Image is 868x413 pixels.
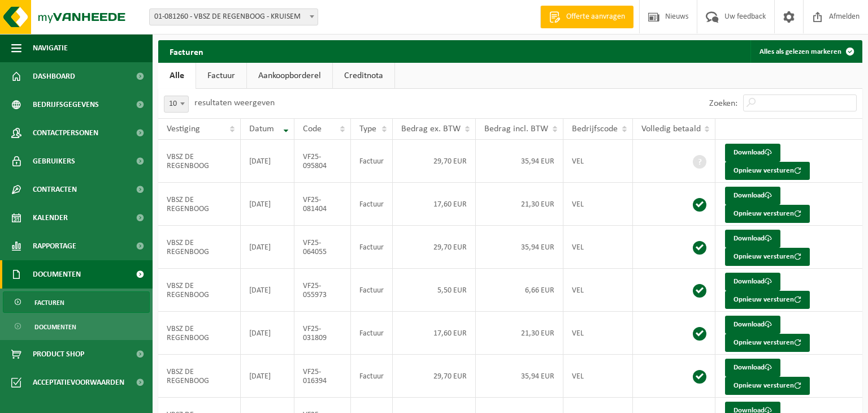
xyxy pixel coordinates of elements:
label: Zoeken: [709,99,737,108]
a: Download [725,144,780,162]
span: Bedrag incl. BTW [484,124,548,134]
span: Kalender [33,204,68,232]
td: VF25-095804 [294,140,351,183]
td: 21,30 EUR [476,183,563,226]
span: 10 [164,96,189,113]
td: VEL [563,140,633,183]
span: 01-081260 - VBSZ DE REGENBOOG - KRUISEM [150,9,318,25]
td: 6,66 EUR [476,269,563,312]
td: [DATE] [241,226,294,269]
td: VF25-016394 [294,355,351,398]
td: [DATE] [241,269,294,312]
td: VBSZ DE REGENBOOG [158,269,241,312]
td: VBSZ DE REGENBOOG [158,226,241,269]
span: Product Shop [33,340,84,368]
span: Code [303,124,322,134]
label: resultaten weergeven [194,98,275,107]
button: Alles als gelezen markeren [750,40,861,63]
td: VBSZ DE REGENBOOG [158,355,241,398]
td: VF25-055973 [294,269,351,312]
td: VEL [563,226,633,269]
td: [DATE] [241,140,294,183]
td: VEL [563,355,633,398]
a: Offerte aanvragen [540,6,633,28]
span: 10 [164,96,188,112]
a: Alle [158,63,196,89]
a: Download [725,230,780,248]
td: VEL [563,269,633,312]
span: Acceptatievoorwaarden [33,368,124,397]
td: [DATE] [241,355,294,398]
td: 35,94 EUR [476,355,563,398]
td: Factuur [351,183,393,226]
td: VEL [563,183,633,226]
td: 29,70 EUR [393,355,476,398]
span: Volledig betaald [641,124,701,134]
td: Factuur [351,312,393,355]
span: Offerte aanvragen [563,11,628,23]
td: VBSZ DE REGENBOOG [158,183,241,226]
button: Opnieuw versturen [725,205,810,223]
button: Opnieuw versturen [725,291,810,309]
td: VF25-064055 [294,226,351,269]
td: [DATE] [241,312,294,355]
td: VBSZ DE REGENBOOG [158,140,241,183]
td: VF25-081404 [294,183,351,226]
span: 01-081260 - VBSZ DE REGENBOOG - KRUISEM [149,8,318,25]
td: 17,60 EUR [393,183,476,226]
a: Aankoopborderel [247,63,332,89]
a: Download [725,273,780,291]
button: Opnieuw versturen [725,334,810,352]
span: Type [359,124,376,134]
td: Factuur [351,226,393,269]
span: Contactpersonen [33,119,98,147]
a: Download [725,359,780,377]
span: Documenten [34,316,76,338]
a: Download [725,316,780,334]
a: Facturen [3,291,150,313]
td: VF25-031809 [294,312,351,355]
span: Documenten [33,260,81,289]
span: Gebruikers [33,147,75,175]
span: Vestiging [167,124,200,134]
span: Bedrijfsgegevens [33,91,99,119]
span: Bedrijfscode [572,124,618,134]
span: Navigatie [33,34,68,62]
span: Datum [249,124,274,134]
button: Opnieuw versturen [725,162,810,180]
a: Download [725,187,780,205]
td: 35,94 EUR [476,140,563,183]
td: 21,30 EUR [476,312,563,355]
span: Facturen [34,292,64,313]
td: 5,50 EUR [393,269,476,312]
td: VEL [563,312,633,355]
td: 29,70 EUR [393,226,476,269]
a: Documenten [3,316,150,337]
td: Factuur [351,140,393,183]
button: Opnieuw versturen [725,377,810,395]
button: Opnieuw versturen [725,248,810,266]
td: 29,70 EUR [393,140,476,183]
td: 17,60 EUR [393,312,476,355]
span: Contracten [33,175,77,204]
span: Rapportage [33,232,76,260]
a: Factuur [196,63,246,89]
a: Creditnota [333,63,394,89]
span: Dashboard [33,62,75,91]
h2: Facturen [158,40,215,62]
td: Factuur [351,269,393,312]
td: Factuur [351,355,393,398]
td: [DATE] [241,183,294,226]
td: 35,94 EUR [476,226,563,269]
td: VBSZ DE REGENBOOG [158,312,241,355]
span: Bedrag ex. BTW [401,124,461,134]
